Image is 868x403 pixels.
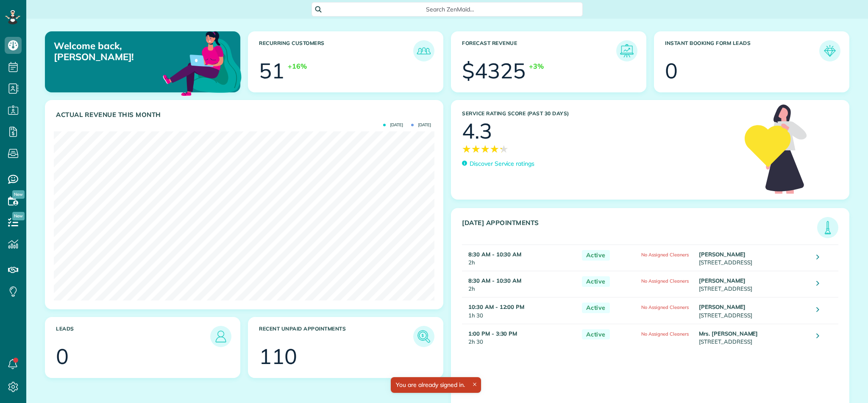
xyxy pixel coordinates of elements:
[462,111,736,117] h3: Service Rating score (past 30 days)
[582,276,610,287] span: Active
[499,142,509,156] span: ★
[699,251,746,258] strong: [PERSON_NAME]
[161,22,243,104] img: dashboard_welcome-42a62b7d889689a78055ac9021e634bf52bae3f8056760290aed330b23ab8690.png
[819,219,836,236] img: icon_todays_appointments-901f7ab196bb0bea1936b74009e4eb5ffbc2d2711fa7634e0d609ed5ef32b18b.png
[462,271,578,297] td: 2h
[665,60,678,81] div: 0
[462,159,534,168] a: Discover Service ratings
[699,277,746,284] strong: [PERSON_NAME]
[470,159,534,168] p: Discover Service ratings
[383,123,403,127] span: [DATE]
[468,303,524,310] strong: 10:30 AM - 12:00 PM
[529,61,544,71] div: +3%
[462,324,578,350] td: 2h 30
[54,40,178,63] p: Welcome back, [PERSON_NAME]!
[415,42,432,59] img: icon_recurring_customers-cf858462ba22bcd05b5a5880d41d6543d210077de5bb9ebc9590e49fd87d84ed.png
[641,278,688,284] span: No Assigned Cleaners
[288,61,307,71] div: +16%
[56,326,210,347] h3: Leads
[618,42,635,59] img: icon_forecast_revenue-8c13a41c7ed35a8dcfafea3cbb826a0462acb37728057bba2d056411b612bbbe.png
[697,245,810,271] td: [STREET_ADDRESS]
[471,142,481,156] span: ★
[821,42,838,59] img: icon_form_leads-04211a6a04a5b2264e4ee56bc0799ec3eb69b7e499cbb523a139df1d13a81ae0.png
[12,212,25,220] span: New
[259,346,297,367] div: 110
[462,60,526,81] div: $4325
[462,245,578,271] td: 2h
[641,252,688,258] span: No Assigned Cleaners
[641,304,688,310] span: No Assigned Cleaners
[462,40,616,61] h3: Forecast Revenue
[56,346,69,367] div: 0
[697,271,810,297] td: [STREET_ADDRESS]
[259,40,413,61] h3: Recurring Customers
[582,329,610,340] span: Active
[582,250,610,261] span: Active
[468,277,521,284] strong: 8:30 AM - 10:30 AM
[212,328,229,345] img: icon_leads-1bed01f49abd5b7fead27621c3d59655bb73ed531f8eeb49469d10e621d6b896.png
[411,123,431,127] span: [DATE]
[415,328,432,345] img: icon_unpaid_appointments-47b8ce3997adf2238b356f14209ab4cced10bd1f174958f3ca8f1d0dd7fffeee.png
[259,326,413,347] h3: Recent unpaid appointments
[699,330,758,337] strong: Mrs. [PERSON_NAME]
[641,331,688,337] span: No Assigned Cleaners
[697,324,810,350] td: [STREET_ADDRESS]
[582,303,610,313] span: Active
[468,330,517,337] strong: 1:00 PM - 3:30 PM
[481,142,490,156] span: ★
[462,219,817,238] h3: [DATE] Appointments
[490,142,499,156] span: ★
[468,251,521,258] strong: 8:30 AM - 10:30 AM
[697,297,810,324] td: [STREET_ADDRESS]
[12,190,25,199] span: New
[462,297,578,324] td: 1h 30
[391,377,481,393] div: You are already signed in.
[259,60,284,81] div: 51
[56,111,434,119] h3: Actual Revenue this month
[665,40,819,61] h3: Instant Booking Form Leads
[462,120,492,142] div: 4.3
[699,303,746,310] strong: [PERSON_NAME]
[462,142,471,156] span: ★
